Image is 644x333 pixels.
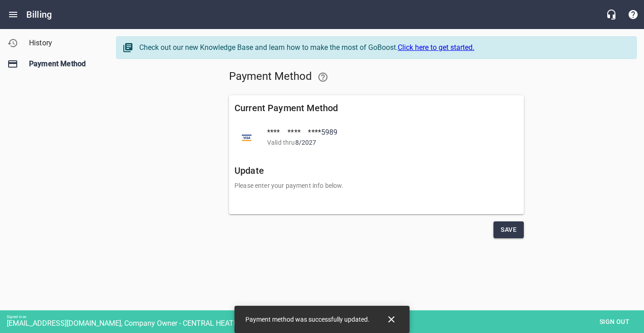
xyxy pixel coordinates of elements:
[245,316,370,323] span: Payment method was successfully updated.
[234,198,518,209] iframe: Secure card payment input frame
[595,316,634,328] span: Sign out
[501,224,517,235] span: Save
[2,4,24,25] button: Open drawer
[26,7,52,22] h6: Billing
[234,181,518,191] p: Please enter your payment info below.
[493,221,524,238] button: Save
[592,313,637,330] button: Sign out
[381,309,402,330] button: Close
[234,101,518,115] h6: Current Payment Method
[29,59,98,69] span: Payment Method
[267,138,504,147] p: Valid thru
[229,66,524,88] h5: Payment Method
[139,42,627,53] div: Check out our new Knowledge Base and learn how to make the most of GoBoost.
[622,4,644,25] button: Support Portal
[295,139,317,146] span: 8 / 2027
[600,4,622,25] button: Live Chat
[321,128,338,137] span: 5989
[312,66,334,88] a: Learn how to update your payment method
[7,319,644,328] div: [EMAIL_ADDRESS][DOMAIN_NAME], Company Owner - CENTRAL HEATING & COOLING OF MS, INC
[29,38,98,49] span: History
[234,163,518,178] h6: Update
[7,315,644,319] div: Signed in as
[398,43,474,52] a: Click here to get started.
